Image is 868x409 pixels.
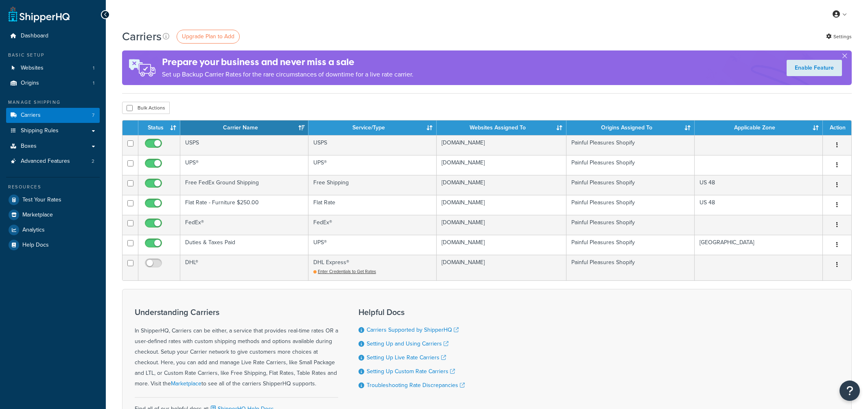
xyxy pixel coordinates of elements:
a: Troubleshooting Rate Discrepancies [367,381,465,389]
td: UPS® [308,155,437,175]
a: Upgrade Plan to Add [177,30,240,44]
span: Shipping Rules [21,127,59,134]
a: Enter Credentials to Get Rates [313,268,376,275]
a: Settings [826,31,852,42]
h3: Understanding Carriers [135,308,338,317]
a: Help Docs [6,238,100,252]
th: Status: activate to sort column ascending [138,120,180,135]
span: Origins [21,80,39,87]
span: Websites [21,65,44,72]
th: Websites Assigned To: activate to sort column ascending [437,120,566,135]
div: Resources [6,184,100,190]
h1: Carriers [122,28,162,44]
td: [DOMAIN_NAME] [437,195,566,215]
span: 7 [92,112,94,119]
td: Painful Pleasures Shopify [566,195,695,215]
a: Analytics [6,223,100,237]
span: Marketplace [22,212,53,219]
td: US 48 [695,175,823,195]
td: [GEOGRAPHIC_DATA] [695,235,823,255]
span: Dashboard [21,33,48,39]
a: Setting Up and Using Carriers [367,339,448,348]
td: Painful Pleasures Shopify [566,235,695,255]
a: Origins 1 [6,76,100,91]
td: Painful Pleasures Shopify [566,255,695,280]
li: Carriers [6,108,100,123]
span: 1 [93,80,94,87]
td: [DOMAIN_NAME] [437,135,566,155]
td: Free FedEx Ground Shipping [180,175,308,195]
span: Help Docs [22,242,49,249]
td: FedEx® [308,215,437,235]
a: Carriers Supported by ShipperHQ [367,326,459,334]
td: Painful Pleasures Shopify [566,175,695,195]
td: Free Shipping [308,175,437,195]
div: Manage Shipping [6,99,100,106]
a: Shipping Rules [6,123,100,138]
img: ad-rules-rateshop-fe6ec290ccb7230408bd80ed9643f0289d75e0ffd9eb532fc0e269fcd187b520.png [122,50,162,85]
p: Set up Backup Carrier Rates for the rare circumstances of downtime for a live rate carrier. [162,69,413,80]
td: Duties & Taxes Paid [180,235,308,255]
a: Carriers 7 [6,108,100,123]
th: Service/Type: activate to sort column ascending [308,120,437,135]
span: Analytics [22,227,45,234]
span: 1 [93,65,94,72]
td: Painful Pleasures Shopify [566,155,695,175]
div: In ShipperHQ, Carriers can be either, a service that provides real-time rates OR a user-defined r... [135,308,338,389]
span: Upgrade Plan to Add [182,32,234,41]
a: Setting Up Live Rate Carriers [367,353,446,362]
td: DHL Express® [308,255,437,280]
td: UPS® [308,235,437,255]
span: Carriers [21,112,41,119]
button: Bulk Actions [122,102,170,114]
span: Advanced Features [21,158,70,165]
td: [DOMAIN_NAME] [437,155,566,175]
span: Enter Credentials to Get Rates [318,268,376,275]
td: USPS [180,135,308,155]
td: Painful Pleasures Shopify [566,135,695,155]
td: Painful Pleasures Shopify [566,215,695,235]
a: Setting Up Custom Rate Carriers [367,367,455,376]
div: Basic Setup [6,52,100,59]
a: Marketplace [6,208,100,222]
a: Dashboard [6,28,100,44]
li: Websites [6,61,100,76]
h3: Helpful Docs [359,308,465,317]
th: Applicable Zone: activate to sort column ascending [695,120,823,135]
td: US 48 [695,195,823,215]
td: [DOMAIN_NAME] [437,215,566,235]
th: Origins Assigned To: activate to sort column ascending [566,120,695,135]
li: Advanced Features [6,154,100,169]
td: USPS [308,135,437,155]
td: [DOMAIN_NAME] [437,235,566,255]
li: Origins [6,76,100,91]
button: Open Resource Center [840,381,860,401]
td: UPS® [180,155,308,175]
span: 2 [92,158,94,165]
a: ShipperHQ Home [9,6,70,22]
span: Test Your Rates [22,197,61,203]
a: Enable Feature [787,60,842,76]
a: Boxes [6,139,100,154]
a: Websites 1 [6,61,100,76]
span: Boxes [21,143,37,150]
td: Flat Rate - Furniture $250.00 [180,195,308,215]
th: Carrier Name: activate to sort column ascending [180,120,308,135]
td: [DOMAIN_NAME] [437,175,566,195]
a: Marketplace [171,379,201,388]
th: Action [823,120,851,135]
td: [DOMAIN_NAME] [437,255,566,280]
a: Test Your Rates [6,192,100,207]
a: Advanced Features 2 [6,154,100,169]
h4: Prepare your business and never miss a sale [162,55,413,69]
td: FedEx® [180,215,308,235]
td: Flat Rate [308,195,437,215]
td: DHL® [180,255,308,280]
